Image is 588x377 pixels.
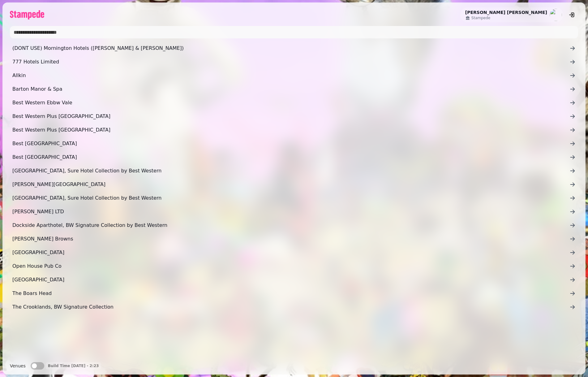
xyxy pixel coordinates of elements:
a: Best Western Ebbw Vale [10,97,578,109]
span: [GEOGRAPHIC_DATA] [12,249,569,256]
a: Best [GEOGRAPHIC_DATA] [10,151,578,163]
p: Build Time [DATE] - 2:23 [48,363,99,368]
a: 777 Hotels Limited [10,56,578,68]
a: [PERSON_NAME][GEOGRAPHIC_DATA] [10,178,578,191]
button: logout [566,9,578,21]
a: Best [GEOGRAPHIC_DATA] [10,137,578,150]
img: aHR0cHM6Ly93d3cuZ3JhdmF0YXIuY29tL2F2YXRhci81ZjI2MzEzYWU4MzJiMzEwZWEyNzlmYWY0NDUxM2M3NT9zPTE1MCZkP... [550,9,562,21]
span: Open House Pub Co [12,262,569,270]
a: Allkin [10,69,578,82]
h2: [PERSON_NAME] [PERSON_NAME] [465,9,547,15]
span: Allkin [12,72,569,79]
a: [PERSON_NAME] LTD [10,206,578,218]
span: The Boars Head [12,290,569,297]
span: Best [GEOGRAPHIC_DATA] [12,154,569,161]
a: [GEOGRAPHIC_DATA], Sure Hotel Collection by Best Western [10,165,578,177]
span: [PERSON_NAME] LTD [12,208,569,215]
span: [GEOGRAPHIC_DATA], Sure Hotel Collection by Best Western [12,167,569,175]
a: (DONT USE) Mornington Hotels ([PERSON_NAME] & [PERSON_NAME]) [10,42,578,54]
span: [PERSON_NAME][GEOGRAPHIC_DATA] [12,181,569,188]
a: Best Western Plus [GEOGRAPHIC_DATA] [10,124,578,136]
span: Stampede [471,15,490,20]
a: [PERSON_NAME] Browns [10,233,578,245]
a: [GEOGRAPHIC_DATA], Sure Hotel Collection by Best Western [10,192,578,204]
a: Open House Pub Co [10,260,578,272]
a: The Crooklands, BW Signature Collection [10,301,578,313]
a: Barton Manor & Spa [10,83,578,95]
span: (DONT USE) Mornington Hotels ([PERSON_NAME] & [PERSON_NAME]) [12,45,569,52]
a: Dockside Aparthotel, BW Signature Collection by Best Western [10,219,578,232]
span: [GEOGRAPHIC_DATA], Sure Hotel Collection by Best Western [12,194,569,202]
span: The Crooklands, BW Signature Collection [12,303,569,311]
a: [GEOGRAPHIC_DATA] [10,274,578,286]
span: Dockside Aparthotel, BW Signature Collection by Best Western [12,222,569,229]
a: Best Western Plus [GEOGRAPHIC_DATA] [10,110,578,123]
span: Best Western Plus [GEOGRAPHIC_DATA] [12,126,569,134]
span: [PERSON_NAME] Browns [12,235,569,243]
span: Barton Manor & Spa [12,85,569,93]
label: Venues [10,362,26,370]
a: The Boars Head [10,287,578,300]
img: logo [10,10,44,19]
a: [GEOGRAPHIC_DATA] [10,246,578,259]
span: 777 Hotels Limited [12,58,569,66]
span: Best [GEOGRAPHIC_DATA] [12,140,569,147]
span: Best Western Ebbw Vale [12,99,569,106]
span: Best Western Plus [GEOGRAPHIC_DATA] [12,113,569,120]
a: Stampede [465,15,547,20]
span: [GEOGRAPHIC_DATA] [12,276,569,284]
